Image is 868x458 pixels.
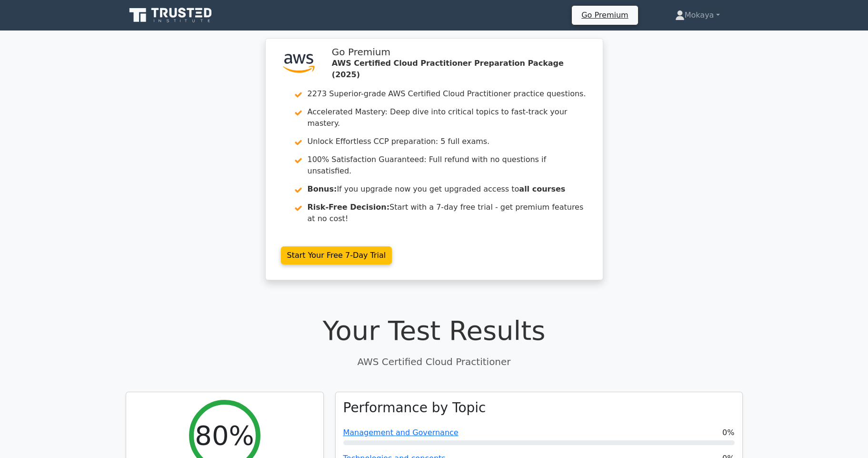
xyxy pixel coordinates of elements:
p: AWS Certified Cloud Practitioner [126,355,743,369]
a: Management and Governance [343,428,459,437]
a: Go Premium [576,9,634,21]
span: 0% [722,427,734,438]
a: Mokaya [652,6,743,25]
h2: 80% [195,419,254,451]
h3: Performance by Topic [343,400,486,416]
h1: Your Test Results [126,315,743,346]
a: Start Your Free 7-Day Trial [281,246,392,265]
